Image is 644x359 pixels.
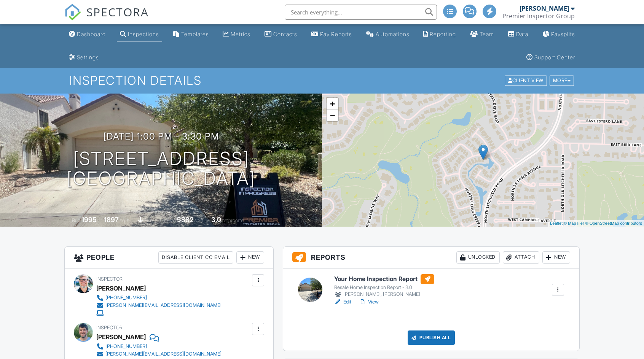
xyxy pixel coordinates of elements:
[120,218,131,223] span: sq. ft.
[520,5,569,12] div: [PERSON_NAME]
[96,283,146,294] div: [PERSON_NAME]
[548,220,644,227] div: |
[105,295,147,301] div: [PHONE_NUMBER]
[480,31,494,37] div: Team
[283,247,579,268] h3: Reports
[96,331,146,343] div: [PERSON_NAME]
[117,27,162,41] a: Inspections
[430,31,456,37] div: Reporting
[105,302,222,308] div: [PERSON_NAME][EMAIL_ADDRESS][DOMAIN_NAME]
[539,27,578,41] a: Paysplits
[564,221,584,226] a: © MapTiler
[505,27,531,41] a: Data
[273,31,297,37] div: Contacts
[550,76,574,86] div: More
[334,291,434,298] div: [PERSON_NAME], [PERSON_NAME]
[585,221,642,226] a: © OpenStreetMap contributors
[502,12,575,20] div: Premier Inspector Group
[363,27,413,41] a: Automations (Advanced)
[65,247,273,268] h3: People
[334,298,351,306] a: Edit
[86,4,149,20] span: SPECTORA
[170,27,212,41] a: Templates
[81,216,97,224] div: 1995
[103,131,219,141] h3: [DATE] 1:00 pm - 3:30 pm
[66,27,109,41] a: Dashboard
[128,31,159,37] div: Inspections
[551,31,575,37] div: Paysplits
[96,325,123,330] span: Inspector
[542,251,570,264] div: New
[96,343,222,350] a: [PHONE_NUMBER]
[211,216,221,224] div: 3.0
[194,218,204,223] span: sq.ft.
[231,31,250,37] div: Metrics
[177,216,193,224] div: 5882
[105,343,147,349] div: [PHONE_NUMBER]
[261,27,300,41] a: Contacts
[327,98,338,110] a: Zoom in
[504,77,549,83] a: Client View
[516,31,528,37] div: Data
[72,218,80,223] span: Built
[64,10,149,26] a: SPECTORA
[467,27,497,41] a: Team
[334,284,434,291] div: Resale Home Inspection Report - 3.0
[285,5,437,20] input: Search everything...
[334,274,434,299] a: Your Home Inspection Report Resale Home Inspection Report - 3.0 [PERSON_NAME], [PERSON_NAME]
[505,76,547,86] div: Client View
[327,110,338,121] a: Zoom out
[67,149,255,189] h1: [STREET_ADDRESS] [GEOGRAPHIC_DATA]
[220,27,253,41] a: Metrics
[181,31,209,37] div: Templates
[523,51,578,65] a: Support Center
[96,302,222,309] a: [PERSON_NAME][EMAIL_ADDRESS][DOMAIN_NAME]
[66,51,102,65] a: Settings
[96,276,123,282] span: Inspector
[69,74,575,87] h1: Inspection Details
[376,31,410,37] div: Automations
[222,218,244,223] span: bathrooms
[308,27,355,41] a: Pay Reports
[105,351,222,357] div: [PERSON_NAME][EMAIL_ADDRESS][DOMAIN_NAME]
[503,251,539,264] div: Attach
[320,31,352,37] div: Pay Reports
[158,251,233,264] div: Disable Client CC Email
[104,216,119,224] div: 1897
[160,218,176,223] span: Lot Size
[456,251,500,264] div: Unlocked
[77,31,106,37] div: Dashboard
[96,350,222,358] a: [PERSON_NAME][EMAIL_ADDRESS][DOMAIN_NAME]
[550,221,563,226] a: Leaflet
[144,218,153,223] span: slab
[408,330,455,345] div: Publish All
[420,27,459,41] a: Reporting
[96,294,222,302] a: [PHONE_NUMBER]
[534,54,575,60] div: Support Center
[64,4,81,21] img: The Best Home Inspection Software - Spectora
[236,251,264,264] div: New
[77,54,99,60] div: Settings
[359,298,379,306] a: View
[334,274,434,284] h6: Your Home Inspection Report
